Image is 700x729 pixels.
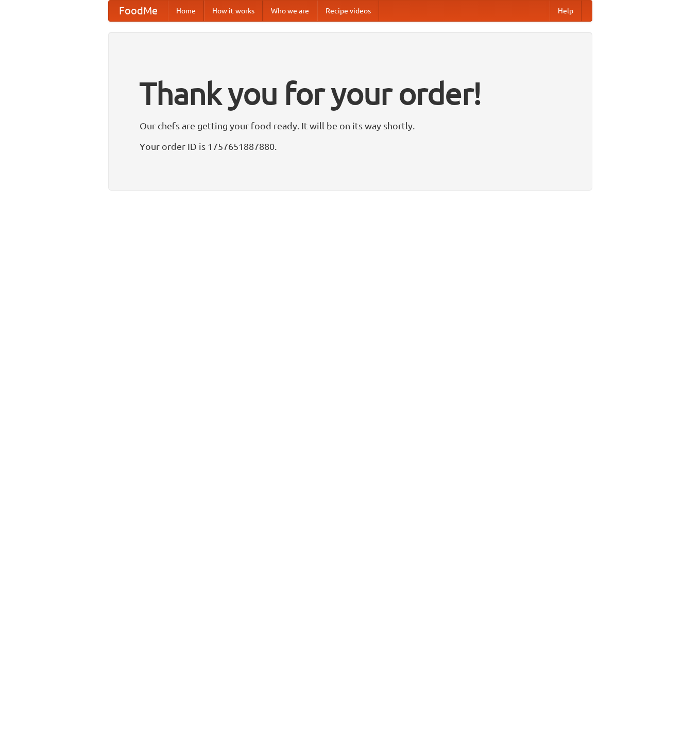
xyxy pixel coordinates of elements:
a: FoodMe [109,1,168,21]
a: Home [168,1,204,21]
p: Your order ID is 1757651887880. [140,139,561,154]
h1: Thank you for your order! [140,69,561,118]
p: Our chefs are getting your food ready. It will be on its way shortly. [140,118,561,133]
a: Recipe videos [317,1,379,21]
a: Who we are [263,1,317,21]
a: How it works [204,1,263,21]
a: Help [550,1,582,21]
